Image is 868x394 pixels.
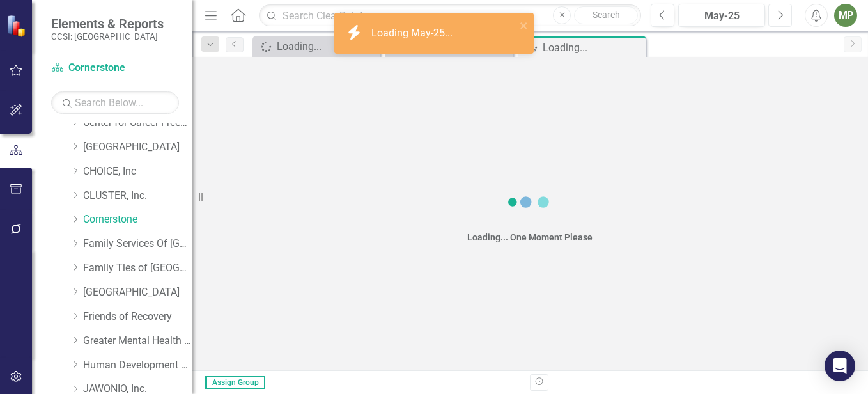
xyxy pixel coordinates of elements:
[83,164,192,179] a: CHOICE, Inc
[83,212,192,227] a: Cornerstone
[520,18,529,33] button: close
[467,231,593,244] div: Loading... One Moment Please
[574,6,638,24] button: Search
[83,140,192,155] a: [GEOGRAPHIC_DATA]
[83,310,192,324] a: Friends of Recovery
[83,261,192,276] a: Family Ties of [GEOGRAPHIC_DATA], Inc.
[371,26,456,41] div: Loading May-25...
[83,334,192,349] a: Greater Mental Health of [GEOGRAPHIC_DATA]
[834,4,857,27] button: MP
[83,237,192,251] a: Family Services Of [GEOGRAPHIC_DATA], Inc.
[543,40,643,56] div: Loading...
[825,351,855,381] div: Open Intercom Messenger
[6,15,29,37] img: ClearPoint Strategy
[83,189,192,203] a: CLUSTER, Inc.
[205,376,265,389] span: Assign Group
[51,16,164,31] span: Elements & Reports
[256,38,377,54] a: Loading...
[83,116,192,130] a: Center for Career Freedom
[678,4,765,27] button: May-25
[259,4,641,27] input: Search ClearPoint...
[51,61,179,75] a: Cornerstone
[277,38,377,54] div: Loading...
[51,91,179,114] input: Search Below...
[593,10,620,20] span: Search
[51,31,164,42] small: CCSI: [GEOGRAPHIC_DATA]
[83,358,192,373] a: Human Development Svcs of West
[683,8,761,24] div: May-25
[83,285,192,300] a: [GEOGRAPHIC_DATA]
